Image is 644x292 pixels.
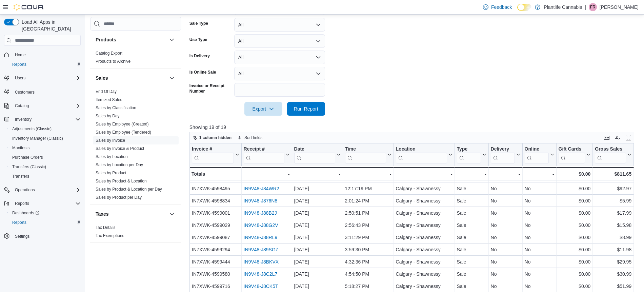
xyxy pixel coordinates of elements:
[243,170,289,178] div: -
[558,170,590,178] div: $0.00
[12,51,81,59] span: Home
[589,3,597,11] div: Faye Rawcliffe
[1,199,83,208] button: Reports
[457,184,486,193] div: Sale
[243,284,278,289] a: IN9V48-J8CK5T
[1,87,83,97] button: Customers
[192,170,239,178] div: Totals
[9,60,29,69] a: Reports
[7,208,83,218] a: Dashboards
[9,163,49,171] a: Transfers (Classic)
[294,258,340,266] div: [DATE]
[396,170,452,178] div: -
[243,222,278,228] a: IN9V48-J88G2V
[345,146,391,163] button: Time
[190,134,234,142] button: 1 column hidden
[491,4,512,11] span: Feedback
[558,282,590,290] div: $0.00
[12,155,43,160] span: Purchase Orders
[12,74,81,82] span: Users
[96,89,117,94] span: End Of Day
[524,221,554,229] div: No
[524,197,554,205] div: No
[457,209,486,217] div: Sale
[9,209,42,217] a: Dashboards
[9,163,81,171] span: Transfers (Classic)
[243,247,278,252] a: IN9V48-J89SGZ
[9,134,66,142] a: Inventory Manager (Classic)
[192,282,239,290] div: IN7XWK-4599716
[1,101,83,111] button: Catalog
[595,282,631,290] div: $51.99
[585,3,586,11] p: |
[96,233,124,238] span: Tax Exemptions
[490,170,520,178] div: -
[558,146,590,163] button: Gift Cards
[12,199,32,208] button: Reports
[524,258,554,266] div: No
[558,246,590,254] div: $0.00
[294,233,340,241] div: [DATE]
[558,233,590,241] div: $0.00
[345,246,391,254] div: 3:59:30 PM
[524,246,554,254] div: No
[624,134,632,142] button: Enter fullscreen
[15,75,25,81] span: Users
[234,34,325,48] button: All
[15,117,32,122] span: Inventory
[9,218,81,227] span: Reports
[396,270,452,278] div: Calgary - Shawnessy
[595,197,631,205] div: $5.99
[595,146,626,163] div: Gross Sales
[1,73,83,83] button: Users
[457,221,486,229] div: Sale
[243,210,277,216] a: IN9V48-J88B2J
[490,197,520,205] div: No
[96,105,136,111] span: Sales by Classification
[9,125,81,133] span: Adjustments (Classic)
[558,258,590,266] div: $0.00
[345,170,391,178] div: -
[457,282,486,290] div: Sale
[12,74,28,82] button: Users
[96,146,144,151] span: Sales by Invoice & Product
[595,209,631,217] div: $17.99
[490,282,520,290] div: No
[294,209,340,217] div: [DATE]
[192,246,239,254] div: IN7XWK-4599294
[192,221,239,229] div: IN7XWK-4599029
[96,121,149,127] span: Sales by Employee (Created)
[457,146,481,153] div: Type
[590,3,596,11] span: FR
[96,89,117,94] a: End Of Day
[96,75,108,81] h3: Sales
[544,3,582,11] p: Plantlife Cannabis
[15,201,29,206] span: Reports
[96,187,162,192] span: Sales by Product & Location per Day
[96,195,142,200] a: Sales by Product per Day
[524,170,554,178] div: -
[490,258,520,266] div: No
[96,51,122,56] a: Catalog Export
[490,246,520,254] div: No
[524,146,554,163] button: Online
[396,209,452,217] div: Calgary - Shawnessy
[9,153,81,161] span: Purchase Orders
[96,122,149,126] a: Sales by Employee (Created)
[457,146,486,163] button: Type
[168,210,176,218] button: Taxes
[7,172,83,181] button: Transfers
[396,146,447,153] div: Location
[234,67,325,80] button: All
[12,186,38,194] button: Operations
[558,221,590,229] div: $0.00
[192,258,239,266] div: IN7XWK-4599444
[9,144,81,152] span: Manifests
[524,184,554,193] div: No
[244,102,282,116] button: Export
[457,233,486,241] div: Sale
[168,36,176,44] button: Products
[12,232,81,240] span: Settings
[1,185,83,195] button: Operations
